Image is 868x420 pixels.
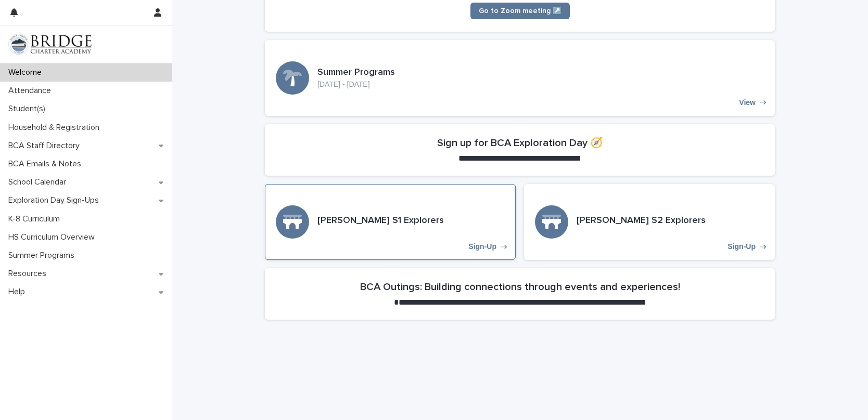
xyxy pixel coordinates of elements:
p: Exploration Day Sign-Ups [4,195,107,205]
p: Household & Registration [4,123,108,133]
p: HS Curriculum Overview [4,232,103,242]
span: Go to Zoom meeting ↗️ [479,7,561,15]
p: School Calendar [4,177,74,187]
a: Sign-Up [265,184,516,260]
p: [DATE] - [DATE] [317,80,395,89]
p: Help [4,287,33,297]
p: View [739,98,756,107]
a: View [265,40,775,116]
a: Sign-Up [524,184,775,260]
p: K-8 Curriculum [4,214,68,224]
p: Resources [4,269,55,279]
p: BCA Emails & Notes [4,159,90,169]
h2: Sign up for BCA Exploration Day 🧭 [437,137,603,149]
p: BCA Staff Directory [4,141,88,151]
img: V1C1m3IdTEidaUdm9Hs0 [8,34,92,55]
p: Summer Programs [4,251,83,260]
p: Welcome [4,68,50,77]
p: Student(s) [4,104,54,114]
h3: [PERSON_NAME] S2 Explorers [577,215,706,227]
p: Attendance [4,86,59,96]
h3: Summer Programs [317,67,395,78]
h2: BCA Outings: Building connections through events and experiences! [360,281,680,293]
p: Sign-Up [468,242,496,251]
p: Sign-Up [727,242,756,251]
h3: [PERSON_NAME] S1 Explorers [317,215,444,227]
a: Go to Zoom meeting ↗️ [470,3,570,19]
